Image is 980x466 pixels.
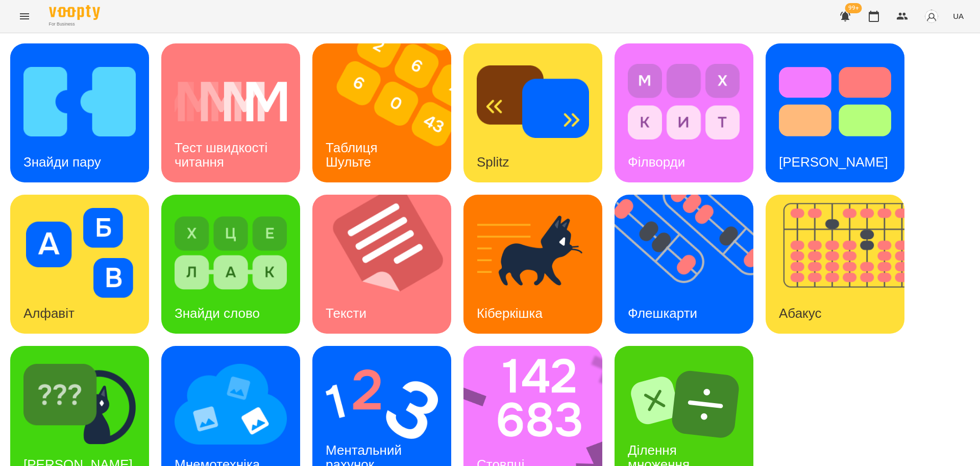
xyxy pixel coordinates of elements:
[766,43,904,182] a: Тест Струпа[PERSON_NAME]
[779,306,821,321] h3: Абакус
[161,195,300,334] a: Знайди словоЗнайди слово
[23,57,136,147] img: Знайди пару
[477,208,589,298] img: Кіберкішка
[175,208,287,298] img: Знайди слово
[23,306,75,321] h3: Алфавіт
[312,43,464,182] img: Таблиця Шульте
[845,3,862,13] span: 99+
[628,359,740,449] img: Ділення множення
[23,359,136,449] img: Знайди Кіберкішку
[326,306,366,321] h3: Тексти
[477,306,543,321] h3: Кіберкішка
[477,154,509,170] h3: Splitz
[312,43,451,182] a: Таблиця ШультеТаблиця Шульте
[766,195,917,334] img: Абакус
[615,43,753,182] a: ФілвордиФілворди
[326,140,381,169] h3: Таблиця Шульте
[766,195,904,334] a: АбакусАбакус
[463,195,602,334] a: КіберкішкаКіберкішка
[23,208,136,298] img: Алфавіт
[175,306,260,321] h3: Знайди слово
[628,154,685,170] h3: Філворди
[175,359,287,449] img: Мнемотехніка
[477,57,589,147] img: Splitz
[326,359,438,449] img: Ментальний рахунок
[628,306,697,321] h3: Флешкарти
[949,7,968,26] button: UA
[161,43,300,182] a: Тест швидкості читанняТест швидкості читання
[12,4,37,29] button: Menu
[779,57,891,147] img: Тест Струпа
[615,195,753,334] a: ФлешкартиФлешкарти
[615,195,766,334] img: Флешкарти
[10,43,149,182] a: Знайди паруЗнайди пару
[628,57,740,147] img: Філворди
[779,154,888,170] h3: [PERSON_NAME]
[953,11,964,21] span: UA
[23,154,101,170] h3: Знайди пару
[49,21,100,28] span: For Business
[312,195,464,334] img: Тексти
[10,195,149,334] a: АлфавітАлфавіт
[175,140,271,169] h3: Тест швидкості читання
[312,195,451,334] a: ТекстиТексти
[463,43,602,182] a: SplitzSplitz
[924,9,939,24] img: avatar_s.png
[175,57,287,147] img: Тест швидкості читання
[49,5,100,20] img: Voopty Logo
